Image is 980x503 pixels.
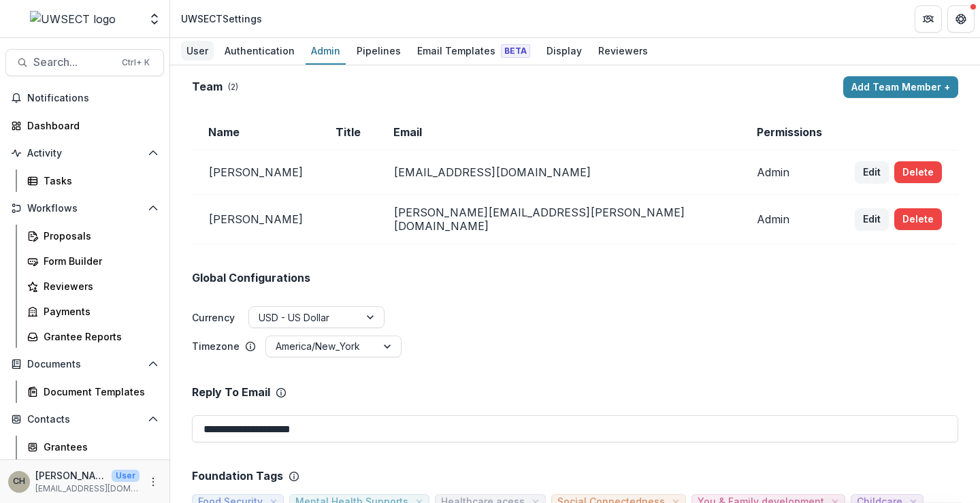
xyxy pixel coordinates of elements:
[44,385,153,399] div: Document Templates
[44,304,153,319] div: Payments
[22,300,164,323] a: Payments
[915,5,942,33] button: Partners
[192,114,319,150] td: Name
[22,275,164,297] a: Reviewers
[947,5,975,33] button: Get Help
[192,195,319,244] td: [PERSON_NAME]
[593,41,653,61] div: Reviewers
[27,203,142,214] span: Workflows
[33,56,114,69] span: Search...
[740,150,838,195] td: Admin
[22,225,164,247] a: Proposals
[27,414,142,425] span: Contacts
[5,197,164,219] button: Open Workflows
[22,169,164,192] a: Tasks
[740,195,838,244] td: Admin
[306,41,346,61] div: Admin
[22,250,164,272] a: Form Builder
[44,279,153,293] div: Reviewers
[5,408,164,430] button: Open Contacts
[228,81,238,93] p: ( 2 )
[181,38,214,65] a: User
[855,208,889,230] button: Edit
[412,38,536,65] a: Email Templates Beta
[377,195,740,244] td: [PERSON_NAME][EMAIL_ADDRESS][PERSON_NAME][DOMAIN_NAME]
[306,38,346,65] a: Admin
[412,41,536,61] div: Email Templates
[44,229,153,243] div: Proposals
[593,38,653,65] a: Reviewers
[119,55,152,70] div: Ctrl + K
[351,38,406,65] a: Pipelines
[13,477,25,486] div: Carli Herz
[176,9,267,29] nav: breadcrumb
[5,49,164,76] button: Search...
[22,325,164,348] a: Grantee Reports
[377,114,740,150] td: Email
[192,339,240,353] p: Timezone
[855,161,889,183] button: Edit
[5,142,164,164] button: Open Activity
[351,41,406,61] div: Pipelines
[44,329,153,344] div: Grantee Reports
[541,38,587,65] a: Display
[44,254,153,268] div: Form Builder
[44,440,153,454] div: Grantees
[219,38,300,65] a: Authentication
[501,44,530,58] span: Beta
[145,5,164,33] button: Open entity switcher
[192,150,319,195] td: [PERSON_NAME]
[219,41,300,61] div: Authentication
[894,208,942,230] button: Delete
[112,470,140,482] p: User
[740,114,838,150] td: Permissions
[377,150,740,195] td: [EMAIL_ADDRESS][DOMAIN_NAME]
[27,148,142,159] span: Activity
[35,468,106,483] p: [PERSON_NAME]
[35,483,140,495] p: [EMAIL_ADDRESS][DOMAIN_NAME]
[27,118,153,133] div: Dashboard
[27,359,142,370] span: Documents
[27,93,159,104] span: Notifications
[5,87,164,109] button: Notifications
[44,174,153,188] div: Tasks
[181,12,262,26] div: UWSECT Settings
[30,11,116,27] img: UWSECT logo
[894,161,942,183] button: Delete
[5,353,164,375] button: Open Documents
[843,76,958,98] button: Add Team Member +
[192,310,235,325] label: Currency
[22,380,164,403] a: Document Templates
[181,41,214,61] div: User
[192,272,310,285] h2: Global Configurations
[192,80,223,93] h2: Team
[5,114,164,137] a: Dashboard
[192,386,270,399] p: Reply To Email
[192,470,283,483] p: Foundation Tags
[145,474,161,490] button: More
[541,41,587,61] div: Display
[22,436,164,458] a: Grantees
[319,114,377,150] td: Title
